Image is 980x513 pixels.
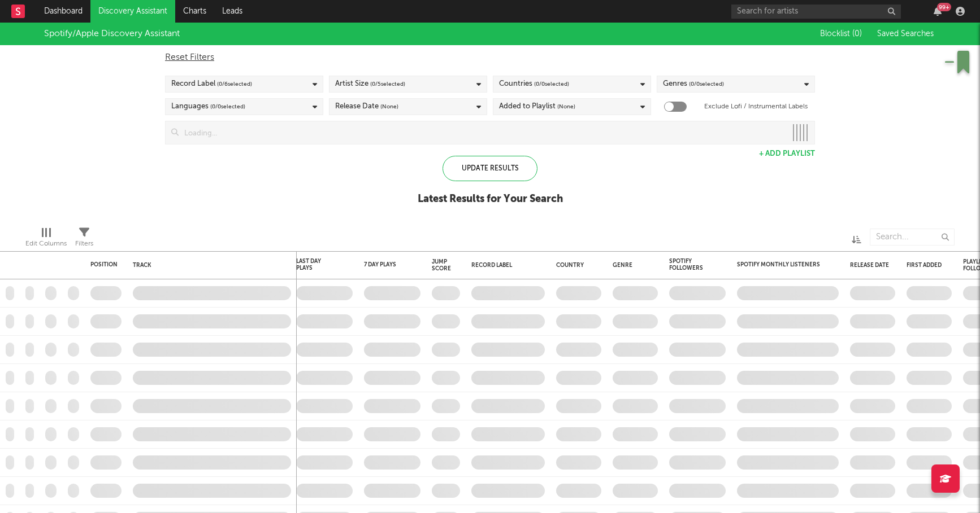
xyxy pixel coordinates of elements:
div: Edit Columns [25,223,67,256]
span: ( 0 / 0 selected) [534,77,569,91]
input: Search... [870,229,955,245]
div: Spotify/Apple Discovery Assistant [44,27,180,41]
div: Country [556,262,596,269]
input: Search for artists [731,5,901,19]
div: Languages [171,100,245,113]
div: Spotify Monthly Listeners [737,261,822,268]
div: Last Day Plays [296,258,336,271]
div: Spotify Followers [669,258,709,271]
div: Artist Size [335,77,405,91]
div: Record Label [171,77,252,91]
span: Blocklist [820,30,862,38]
div: Position [90,261,118,268]
div: Record Label [471,262,539,269]
div: Filters [75,223,93,256]
div: Genre [613,262,652,269]
div: Filters [75,237,93,251]
span: ( 0 / 0 selected) [689,77,724,91]
div: 7 Day Plays [364,261,404,268]
span: (None) [557,100,575,113]
span: ( 0 / 0 selected) [210,100,245,113]
div: Track [133,262,285,269]
div: Release Date [335,100,398,113]
input: Loading... [179,121,786,144]
div: First Added [907,262,946,269]
span: (None) [380,100,398,113]
div: Latest Results for Your Search [418,192,563,206]
div: Edit Columns [25,237,67,251]
span: ( 0 ) [852,30,862,38]
label: Exclude Lofi / Instrumental Labels [704,100,808,113]
div: Reset Filters [165,51,815,64]
div: Update Results [443,156,537,181]
span: ( 0 / 5 selected) [370,77,405,91]
div: Added to Playlist [499,100,575,113]
div: Genres [663,77,724,91]
button: Saved Searches [874,29,936,38]
div: Release Date [850,262,890,269]
button: 99+ [934,7,942,16]
span: Saved Searches [877,30,936,38]
button: + Add Playlist [759,150,815,157]
div: 99 + [937,3,951,11]
div: Jump Score [432,258,451,272]
span: ( 0 / 6 selected) [217,77,252,91]
div: Countries [499,77,569,91]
